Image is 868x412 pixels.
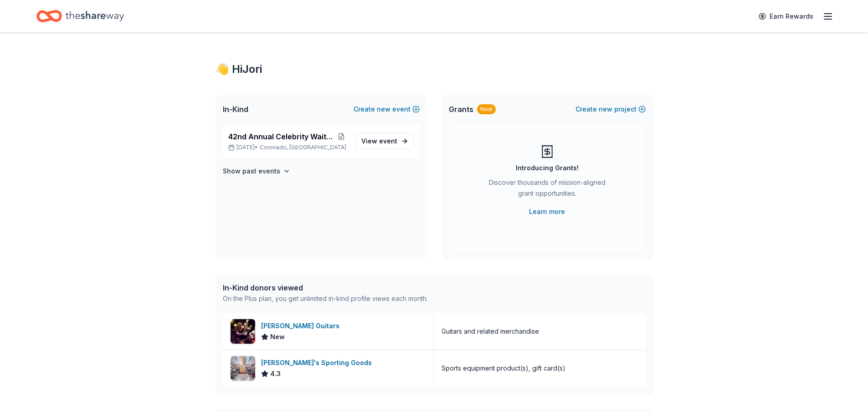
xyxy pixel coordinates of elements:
span: View [361,136,397,147]
button: Show past events [223,166,290,177]
span: 4.3 [270,368,281,379]
div: On the Plus plan, you get unlimited in-kind profile views each month. [223,293,428,304]
div: [PERSON_NAME] Guitars [261,320,343,331]
a: Learn more [529,206,565,217]
div: New [477,104,496,114]
div: Discover thousands of mission-aligned grant opportunities. [485,177,609,203]
span: event [379,137,397,145]
img: Image for Dick's Sporting Goods [231,356,255,381]
a: Earn Rewards [753,8,819,25]
img: Image for Taylor Guitars [231,319,255,344]
a: View event [355,133,414,149]
a: Home [36,5,124,27]
span: Coronado, [GEOGRAPHIC_DATA] [260,144,346,151]
span: new [377,104,390,115]
div: [PERSON_NAME]'s Sporting Goods [261,357,375,368]
span: Grants [449,104,473,115]
button: Createnewproject [575,104,646,115]
p: [DATE] • [228,144,348,151]
span: new [599,104,612,115]
div: Guitars and related merchandise [442,326,539,337]
button: Createnewevent [354,104,420,115]
div: Sports equipment product(s), gift card(s) [442,363,565,374]
span: 42nd Annual Celebrity Waiters Luncheon [228,131,335,142]
div: In-Kind donors viewed [223,282,428,293]
h4: Show past events [223,166,280,177]
span: New [270,331,285,342]
span: In-Kind [223,104,248,115]
div: Introducing Grants! [516,163,579,173]
div: 👋 Hi Jori [216,62,653,76]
